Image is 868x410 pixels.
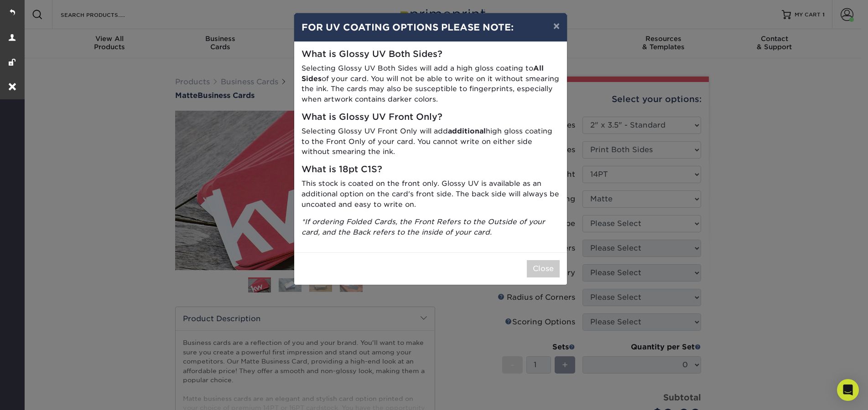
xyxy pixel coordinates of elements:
[448,127,486,135] strong: additional
[301,126,560,157] p: Selecting Glossy UV Front Only will add high gloss coating to the Front Only of your card. You ca...
[301,64,544,83] strong: All Sides
[301,179,560,210] p: This stock is coated on the front only. Glossy UV is available as an additional option on the car...
[301,63,560,105] p: Selecting Glossy UV Both Sides will add a high gloss coating to of your card. You will not be abl...
[546,13,567,39] button: ×
[301,49,560,60] h5: What is Glossy UV Both Sides?
[301,112,560,123] h5: What is Glossy UV Front Only?
[301,217,545,236] i: *If ordering Folded Cards, the Front Refers to the Outside of your card, and the Back refers to t...
[301,164,560,175] h5: What is 18pt C1S?
[301,20,560,34] h4: FOR UV COATING OPTIONS PLEASE NOTE:
[837,379,859,401] div: Open Intercom Messenger
[527,260,560,277] button: Close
